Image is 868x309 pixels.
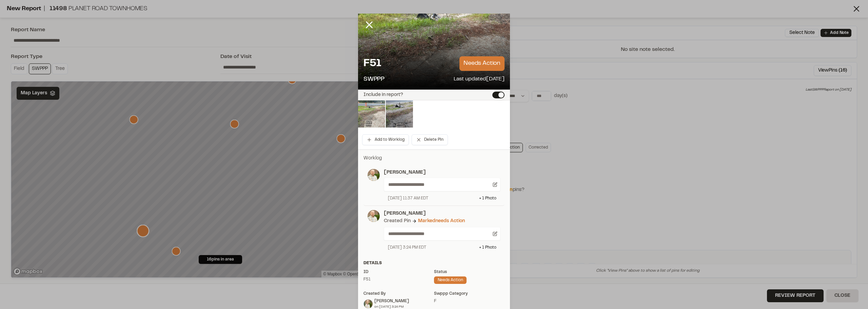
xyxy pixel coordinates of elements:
div: F51 [363,276,434,283]
div: ID [363,269,434,275]
button: Delete Pin [412,134,448,145]
img: file [358,100,385,128]
div: Status [434,269,505,275]
div: Details [363,260,505,266]
img: photo [368,169,380,181]
label: Include in report? [363,93,403,97]
p: SWPPP [363,75,384,84]
img: file [386,100,413,128]
div: Created Pin [384,217,411,225]
div: Marked needs action [418,217,465,225]
div: Created by [363,291,434,297]
div: + 1 Photo [479,195,496,201]
p: [PERSON_NAME] [384,169,500,176]
img: Sinuhe Perez [364,300,373,308]
button: Add to Worklog [362,134,409,145]
p: needs action [459,56,505,71]
p: Worklog [363,155,505,162]
div: + 1 Photo [479,245,496,251]
div: [PERSON_NAME] [374,298,409,304]
div: swppp category [434,291,505,297]
p: F51 [363,57,381,71]
div: needs action [434,276,467,284]
div: F [434,298,505,304]
p: [PERSON_NAME] [384,210,500,217]
img: photo [368,210,380,222]
p: Last updated [DATE] [454,75,505,84]
div: [DATE] 3:24 PM EDT [388,245,426,251]
div: [DATE] 11:37 AM EDT [388,195,428,201]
